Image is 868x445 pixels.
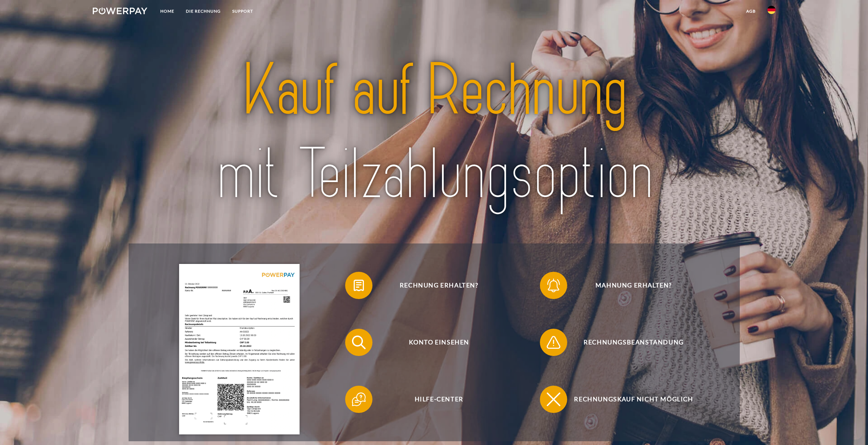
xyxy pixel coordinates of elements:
[179,264,299,434] img: single_invoice_powerpay_de.jpg
[350,277,367,294] img: qb_bill.svg
[540,386,717,413] button: Rechnungskauf nicht möglich
[350,334,367,351] img: qb_search.svg
[740,5,762,17] a: agb
[545,391,562,408] img: qb_close.svg
[545,277,562,294] img: qb_bell.svg
[545,334,562,351] img: qb_warning.svg
[540,272,717,299] button: Mahnung erhalten?
[550,329,717,356] span: Rechnungsbeanstandung
[345,272,523,299] button: Rechnung erhalten?
[93,8,148,14] img: logo-powerpay-white.svg
[550,272,717,299] span: Mahnung erhalten?
[767,6,776,14] img: de
[226,5,259,17] a: SUPPORT
[155,5,180,17] a: Home
[164,45,704,221] img: title-powerpay_de.svg
[345,386,523,413] button: Hilfe-Center
[355,329,523,356] span: Konto einsehen
[841,418,863,440] iframe: Schaltfläche zum Öffnen des Messaging-Fensters
[180,5,226,17] a: DIE RECHNUNG
[540,329,717,356] button: Rechnungsbeanstandung
[345,329,523,356] button: Konto einsehen
[350,391,367,408] img: qb_help.svg
[355,272,523,299] span: Rechnung erhalten?
[550,386,717,413] span: Rechnungskauf nicht möglich
[355,386,523,413] span: Hilfe-Center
